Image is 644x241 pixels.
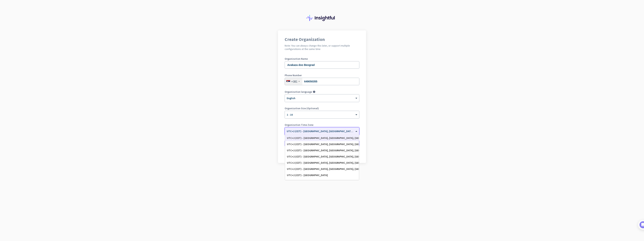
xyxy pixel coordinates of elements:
[285,37,359,42] h1: Create Organization
[285,107,359,110] label: Organization Size (Optional)
[285,124,359,126] label: Organization Time Zone
[313,90,315,93] i: help
[287,167,357,171] div: UTC+2 (CET) - [GEOGRAPHIC_DATA], [GEOGRAPHIC_DATA], [GEOGRAPHIC_DATA], [GEOGRAPHIC_DATA]
[287,161,357,164] div: UTC+2 (CET) - [GEOGRAPHIC_DATA], [GEOGRAPHIC_DATA], [GEOGRAPHIC_DATA], [GEOGRAPHIC_DATA]
[285,140,359,147] button: Create Organization
[287,143,357,146] div: UTC+2 (CET) - [GEOGRAPHIC_DATA], [GEOGRAPHIC_DATA], [GEOGRAPHIC_DATA], [GEOGRAPHIC_DATA]
[285,90,312,93] label: Organization language
[285,61,359,69] input: What is the name of your organization?
[287,155,357,158] div: UTC+2 (CET) - [GEOGRAPHIC_DATA], [GEOGRAPHIC_DATA], [GEOGRAPHIC_DATA], [GEOGRAPHIC_DATA]
[287,180,357,183] div: UTC+2 (CET) - [GEOGRAPHIC_DATA], [GEOGRAPHIC_DATA], [GEOGRAPHIC_DATA], [GEOGRAPHIC_DATA]
[285,78,359,85] input: 10 234567
[287,149,357,152] div: UTC+2 (CET) - [GEOGRAPHIC_DATA], [GEOGRAPHIC_DATA], [GEOGRAPHIC_DATA], [GEOGRAPHIC_DATA]
[285,44,359,51] h2: Note: You can always change this later, or support multiple configurations at the same time
[287,136,357,140] div: UTC+2 (CET) - [GEOGRAPHIC_DATA], [GEOGRAPHIC_DATA], [GEOGRAPHIC_DATA], [GEOGRAPHIC_DATA]
[285,135,359,180] div: Options List
[285,74,359,77] label: Phone Number
[291,80,297,83] div: +381
[285,57,359,60] label: Organization Name
[285,154,359,156] div: Go back
[287,174,357,177] div: UTC+2 (CET) - [GEOGRAPHIC_DATA]
[306,15,338,21] img: Insightful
